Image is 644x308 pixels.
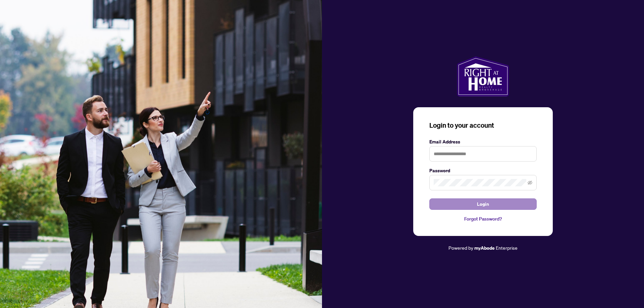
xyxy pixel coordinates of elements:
[457,56,509,97] img: ma-logo
[528,180,532,185] span: eye-invisible
[429,198,537,210] button: Login
[496,245,518,251] span: Enterprise
[429,215,537,223] a: Forgot Password?
[474,244,495,252] a: myAbode
[477,199,489,209] span: Login
[429,121,537,130] h3: Login to your account
[429,167,537,174] label: Password
[448,245,473,251] span: Powered by
[429,138,537,145] label: Email Address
